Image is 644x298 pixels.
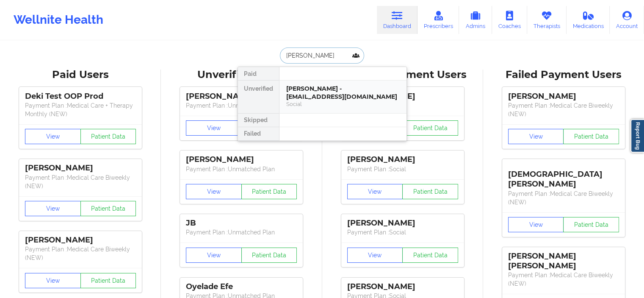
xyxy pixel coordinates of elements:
[238,114,279,127] div: Skipped
[186,218,297,228] div: JB
[25,129,81,144] button: View
[347,282,458,292] div: [PERSON_NAME]
[492,6,527,34] a: Coaches
[80,273,136,288] button: Patient Data
[25,92,136,101] div: Deki Test OOP Prod
[459,6,492,34] a: Admins
[186,155,297,164] div: [PERSON_NAME]
[402,248,458,263] button: Patient Data
[238,81,279,114] div: Unverified
[25,173,136,190] p: Payment Plan : Medical Care Biweekly (NEW)
[186,184,242,199] button: View
[563,129,619,144] button: Patient Data
[508,189,619,206] p: Payment Plan : Medical Care Biweekly (NEW)
[347,155,458,164] div: [PERSON_NAME]
[25,235,136,245] div: [PERSON_NAME]
[347,165,458,173] p: Payment Plan : Social
[186,120,242,136] button: View
[610,6,644,34] a: Account
[25,163,136,173] div: [PERSON_NAME]
[417,6,459,34] a: Prescribers
[347,218,458,228] div: [PERSON_NAME]
[286,100,400,108] div: Social
[25,201,81,216] button: View
[6,68,155,81] div: Paid Users
[186,101,297,110] p: Payment Plan : Unmatched Plan
[186,165,297,173] p: Payment Plan : Unmatched Plan
[241,184,297,199] button: Patient Data
[167,68,316,81] div: Unverified Users
[508,129,564,144] button: View
[508,217,564,232] button: View
[186,92,297,101] div: [PERSON_NAME]
[25,273,81,288] button: View
[347,228,458,237] p: Payment Plan : Social
[80,129,136,144] button: Patient Data
[630,119,644,153] a: Report Bug
[347,184,403,199] button: View
[489,68,638,81] div: Failed Payment Users
[347,248,403,263] button: View
[402,184,458,199] button: Patient Data
[402,120,458,136] button: Patient Data
[286,85,400,100] div: [PERSON_NAME] - [EMAIL_ADDRESS][DOMAIN_NAME]
[527,6,567,34] a: Therapists
[186,248,242,263] button: View
[508,251,619,271] div: [PERSON_NAME] [PERSON_NAME]
[508,101,619,118] p: Payment Plan : Medical Care Biweekly (NEW)
[186,282,297,292] div: Oyelade Efe
[238,127,279,141] div: Failed
[508,92,619,101] div: [PERSON_NAME]
[567,6,610,34] a: Medications
[25,101,136,118] p: Payment Plan : Medical Care + Therapy Monthly (NEW)
[80,201,136,216] button: Patient Data
[241,248,297,263] button: Patient Data
[563,217,619,232] button: Patient Data
[508,271,619,288] p: Payment Plan : Medical Care Biweekly (NEW)
[186,228,297,237] p: Payment Plan : Unmatched Plan
[508,163,619,189] div: [DEMOGRAPHIC_DATA][PERSON_NAME]
[377,6,417,34] a: Dashboard
[238,67,279,81] div: Paid
[25,245,136,262] p: Payment Plan : Medical Care Biweekly (NEW)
